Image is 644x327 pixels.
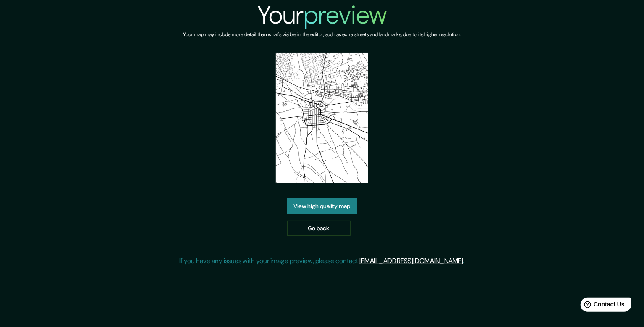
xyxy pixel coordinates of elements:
a: View high quality map [287,198,357,214]
a: [EMAIL_ADDRESS][DOMAIN_NAME] [360,256,463,265]
p: If you have any issues with your image preview, please contact . [180,256,465,266]
img: created-map-preview [276,53,368,183]
iframe: Help widget launcher [569,294,635,318]
a: Go back [287,221,351,236]
h6: Your map may include more detail than what's visible in the editor, such as extra streets and lan... [183,30,461,39]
